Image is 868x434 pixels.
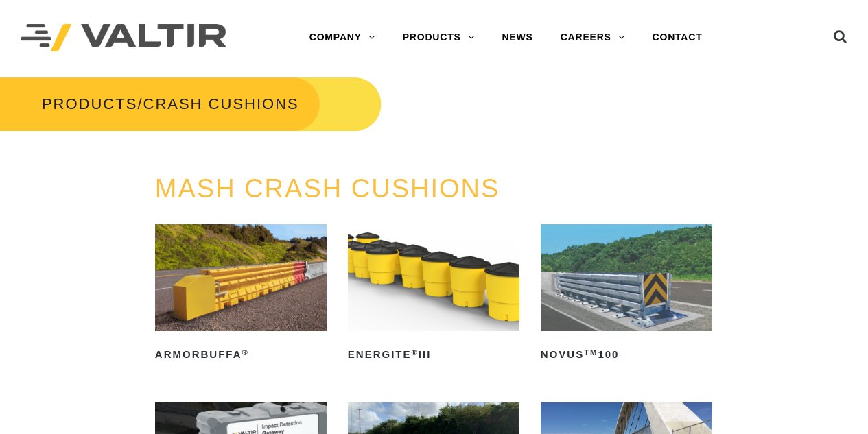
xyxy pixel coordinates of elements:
a: ENERGITE®III [348,224,519,365]
a: CAREERS [547,24,639,51]
span: CRASH CUSHIONS [143,95,299,112]
a: NOVUSTM100 [541,224,712,365]
a: PRODUCTS [389,24,489,51]
img: Valtir [21,24,226,52]
a: COMPANY [296,24,389,51]
a: PRODUCTS [42,95,137,112]
sup: ® [412,348,419,357]
a: MASH CRASH CUSHIONS [155,174,500,203]
sup: TM [584,348,598,357]
a: CONTACT [639,24,716,51]
h2: ArmorBuffa [155,343,327,365]
sup: ® [242,348,248,357]
h2: NOVUS 100 [541,343,712,365]
a: NEWS [488,24,546,51]
a: ArmorBuffa® [155,224,327,365]
h2: ENERGITE III [348,343,519,365]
